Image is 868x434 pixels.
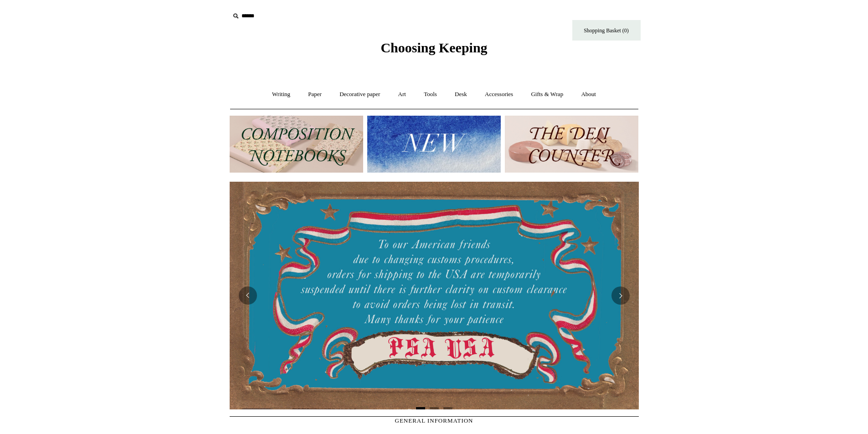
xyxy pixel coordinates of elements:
a: Accessories [477,82,521,107]
span: Choosing Keeping [380,40,487,55]
a: Writing [264,82,298,107]
a: Desk [447,82,475,107]
button: Page 2 [430,407,439,409]
button: Next [611,286,630,305]
a: Tools [416,82,445,107]
button: Page 1 [416,407,425,409]
button: Previous [239,286,257,305]
img: USA PSA .jpg__PID:33428022-6587-48b7-8b57-d7eefc91f15a [230,182,639,409]
a: Decorative paper [331,82,388,107]
img: The Deli Counter [505,116,638,173]
a: About [573,82,604,107]
a: Choosing Keeping [380,47,487,54]
a: Paper [300,82,330,107]
img: New.jpg__PID:f73bdf93-380a-4a35-bcfe-7823039498e1 [367,116,501,173]
a: Art [390,82,414,107]
button: Page 3 [443,407,452,409]
span: GENERAL INFORMATION [395,417,473,424]
a: Shopping Basket (0) [572,20,641,41]
a: Gifts & Wrap [523,82,571,107]
img: 202302 Composition ledgers.jpg__PID:69722ee6-fa44-49dd-a067-31375e5d54ec [230,116,363,173]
